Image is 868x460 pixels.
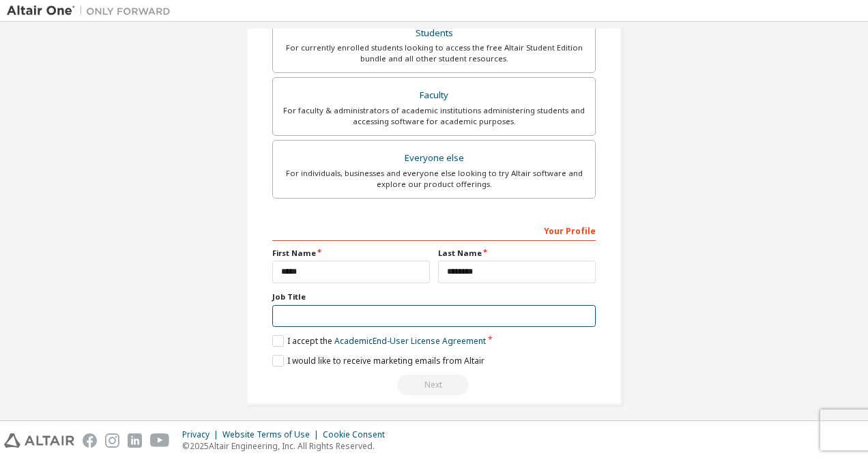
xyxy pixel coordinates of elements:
[281,149,587,168] div: Everyone else
[128,433,142,448] img: linkedin.svg
[272,335,486,347] label: I accept the
[83,433,97,448] img: facebook.svg
[222,429,323,440] div: Website Terms of Use
[272,291,596,302] label: Job Title
[105,433,119,448] img: instagram.svg
[4,433,74,448] img: altair_logo.svg
[272,248,430,259] label: First Name
[334,335,486,347] a: Academic End-User License Agreement
[182,429,222,440] div: Privacy
[272,355,484,366] label: I would like to receive marketing emails from Altair
[272,219,596,241] div: Your Profile
[7,4,177,18] img: Altair One
[150,433,170,448] img: youtube.svg
[281,168,587,190] div: For individuals, businesses and everyone else looking to try Altair software and explore our prod...
[272,375,596,395] div: You need to provide your academic email
[182,440,393,452] p: © 2025 Altair Engineering, Inc. All Rights Reserved.
[438,248,596,259] label: Last Name
[281,42,587,64] div: For currently enrolled students looking to access the free Altair Student Edition bundle and all ...
[281,86,587,105] div: Faculty
[281,105,587,127] div: For faculty & administrators of academic institutions administering students and accessing softwa...
[323,429,393,440] div: Cookie Consent
[281,24,587,43] div: Students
